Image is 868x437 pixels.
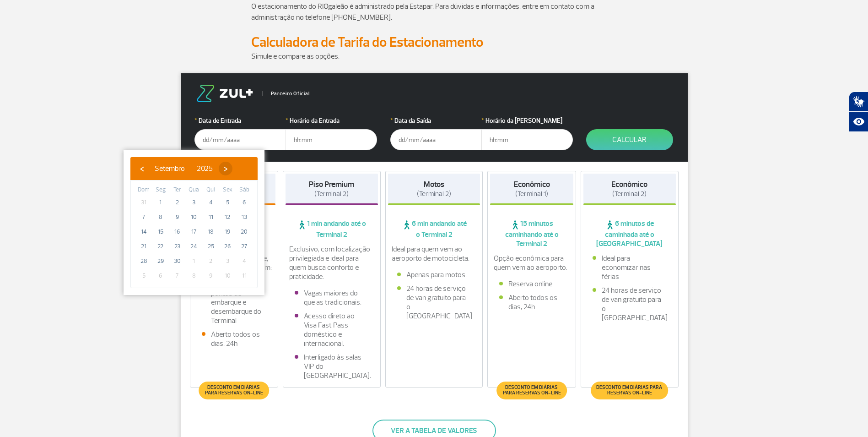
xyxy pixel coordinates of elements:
[397,284,471,321] li: 24 horas de serviço de van gratuito para o [GEOGRAPHIC_DATA]
[611,180,647,189] strong: Econômico
[390,129,482,150] input: dd/mm/aaaa
[220,210,235,224] span: 12
[187,195,201,210] span: 3
[204,268,218,283] span: 9
[499,293,564,311] li: Aberto todos os dias, 24h.
[295,353,369,380] li: Interligado às salas VIP do [GEOGRAPHIC_DATA].
[237,254,252,268] span: 4
[849,92,868,132] div: Plugin de acessibilidade da Hand Talk.
[424,180,444,189] strong: Motos
[849,92,868,112] button: Abrir tradutor de língua de sinais.
[286,219,378,239] span: 1 min andando até o Terminal 2
[136,254,151,268] span: 28
[499,279,564,289] li: Reserva online
[187,210,201,224] span: 10
[219,185,236,195] th: weekday
[295,289,369,307] li: Vagas maiores do que as tradicionais.
[135,163,232,172] bs-datepicker-navigation-view: ​ ​ ​
[494,254,570,272] p: Opção econômica para quem vem ao aeroporto.
[849,112,868,132] button: Abrir recursos assistivos.
[515,190,548,198] span: (Terminal 1)
[136,224,151,239] span: 14
[136,195,151,210] span: 31
[136,210,151,224] span: 7
[186,185,203,195] th: weekday
[204,239,218,254] span: 25
[194,129,286,150] input: dd/mm/aaaa
[170,224,184,239] span: 16
[135,162,149,175] button: ‹
[169,185,186,195] th: weekday
[204,385,264,396] span: Desconto em diárias para reservas on-line
[586,129,673,150] button: Calcular
[390,116,482,126] label: Data da Saída
[289,245,374,281] p: Exclusivo, com localização privilegiada e ideal para quem busca conforto e praticidade.
[583,219,676,248] span: 6 minutos de caminhada até o [GEOGRAPHIC_DATA]
[251,1,617,23] p: O estacionamento do RIOgaleão é administrado pela Estapar. Para dúvidas e informações, entre em c...
[251,34,617,51] h2: Calculadora de Tarifa do Estacionamento
[388,219,480,239] span: 6 min andando até o Terminal 2
[204,254,218,268] span: 2
[593,254,667,281] li: Ideal para economizar nas férias
[397,270,471,279] li: Apenas para motos.
[481,116,573,126] label: Horário da [PERSON_NAME]
[152,185,169,195] th: weekday
[204,210,218,224] span: 11
[170,254,184,268] span: 30
[219,162,232,175] button: ›
[237,268,252,283] span: 11
[220,268,235,283] span: 10
[220,195,235,210] span: 5
[514,180,550,189] strong: Econômico
[263,91,310,96] span: Parceiro Oficial
[170,195,184,210] span: 2
[187,239,201,254] span: 24
[481,129,573,150] input: hh:mm
[202,185,219,195] th: weekday
[155,164,185,173] span: Setembro
[170,210,184,224] span: 9
[124,150,264,295] bs-datepicker-container: calendar
[237,239,252,254] span: 27
[194,85,255,102] img: logo-zul.png
[309,180,354,189] strong: Piso Premium
[197,164,213,173] span: 2025
[236,185,253,195] th: weekday
[392,245,477,263] p: Ideal para quem vem ao aeroporto de motocicleta.
[286,129,377,150] input: hh:mm
[170,239,184,254] span: 23
[220,239,235,254] span: 26
[251,51,617,62] p: Simule e compare as opções.
[187,224,201,239] span: 17
[191,162,219,175] button: 2025
[295,311,369,348] li: Acesso direto ao Visa Fast Pass doméstico e internacional.
[286,116,377,126] label: Horário da Entrada
[501,385,562,396] span: Desconto em diárias para reservas on-line
[202,330,267,348] li: Aberto todos os dias, 24h
[237,195,252,210] span: 6
[237,224,252,239] span: 20
[593,286,667,322] li: 24 horas de serviço de van gratuito para o [GEOGRAPHIC_DATA]
[237,210,252,224] span: 13
[202,279,267,325] li: Fácil acesso aos pontos de embarque e desembarque do Terminal
[136,239,151,254] span: 21
[187,254,201,268] span: 1
[417,190,451,198] span: (Terminal 2)
[595,385,663,396] span: Desconto em diárias para reservas on-line
[153,195,168,210] span: 1
[490,219,573,248] span: 15 minutos caminhando até o Terminal 2
[204,195,218,210] span: 4
[194,116,286,126] label: Data de Entrada
[136,268,151,283] span: 5
[187,268,201,283] span: 8
[220,224,235,239] span: 19
[220,254,235,268] span: 3
[204,224,218,239] span: 18
[314,190,349,198] span: (Terminal 2)
[612,190,647,198] span: (Terminal 2)
[135,185,152,195] th: weekday
[153,210,168,224] span: 8
[153,268,168,283] span: 6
